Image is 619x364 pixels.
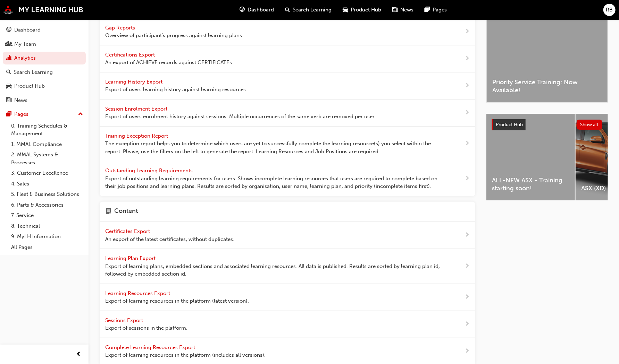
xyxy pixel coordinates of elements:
span: RB [606,6,613,14]
div: Dashboard [14,26,41,34]
a: 9. MyLH Information [8,231,86,242]
a: Dashboard [3,24,86,36]
a: Outstanding Learning Requirements Export of outstanding learning requirements for users. Shows in... [100,161,475,196]
a: Gap Reports Overview of participant's progress against learning plans.next-icon [100,18,475,45]
span: news-icon [6,97,11,104]
span: Priority Service Training: Now Available! [492,78,602,94]
span: prev-icon [76,350,82,359]
a: 4. Sales [8,179,86,189]
span: Certifications Export [105,52,156,58]
span: Learning Resources Export [105,290,172,296]
button: DashboardMy TeamAnalyticsSearch LearningProduct HubNews [3,22,86,108]
div: My Team [14,40,36,48]
span: news-icon [393,6,398,14]
button: RB [603,4,616,16]
a: 1. MMAL Compliance [8,139,86,150]
a: Analytics [3,52,86,64]
span: Product Hub [351,6,382,14]
span: Export of users learning history against learning resources. [105,86,247,94]
span: Overview of participant's progress against learning plans. [105,32,243,40]
a: car-iconProduct Hub [337,3,387,17]
img: mmal [3,5,83,14]
span: next-icon [465,81,470,90]
a: 6. Parts & Accessories [8,200,86,210]
a: My Team [3,38,86,51]
button: Pages [3,108,86,121]
span: pages-icon [6,111,11,118]
div: Product Hub [14,82,45,90]
a: 7. Service [8,210,86,221]
span: pages-icon [425,6,430,14]
span: Session Enrolment Export [105,106,169,112]
span: search-icon [285,6,290,14]
a: 0. Training Schedules & Management [8,121,86,139]
a: Learning Plan Export Export of learning plans, embedded sections and associated learning resource... [100,249,475,284]
h4: Content [114,207,138,216]
a: All Pages [8,242,86,253]
span: next-icon [465,139,470,148]
a: pages-iconPages [419,3,453,17]
span: next-icon [465,27,470,36]
a: Certificates Export An export of the latest certificates, without duplicates.next-icon [100,222,475,249]
span: chart-icon [6,55,11,61]
span: up-icon [78,110,83,119]
a: ALL-NEW ASX - Training starting soon! [486,114,575,200]
a: Training Exception Report The exception report helps you to determine which users are yet to succ... [100,127,475,162]
span: Certificates Export [105,228,151,234]
span: next-icon [465,262,470,271]
span: next-icon [465,320,470,329]
span: Outstanding Learning Requirements [105,167,194,174]
span: Pages [433,6,447,14]
span: Gap Reports [105,25,136,31]
a: news-iconNews [387,3,419,17]
span: Dashboard [248,6,274,14]
span: Product Hub [496,122,523,128]
a: 2. MMAL Systems & Processes [8,149,86,168]
span: Training Exception Report [105,133,169,139]
span: search-icon [6,69,11,76]
span: An export of the latest certificates, without duplicates. [105,235,234,243]
span: next-icon [465,174,470,183]
span: guage-icon [6,27,11,33]
span: people-icon [6,41,11,47]
a: Search Learning [3,66,86,79]
a: guage-iconDashboard [234,3,280,17]
span: News [401,6,414,14]
span: car-icon [343,6,348,14]
span: Sessions Export [105,317,144,323]
span: Export of outstanding learning requirements for users. Shows incomplete learning resources that u... [105,175,442,190]
span: Complete Learning Resources Export [105,344,196,350]
span: Export of users enrolment history against sessions. Multiple occurrences of the same verb are rem... [105,113,376,121]
span: page-icon [105,207,111,216]
span: next-icon [465,347,470,356]
a: Product HubShow all [492,119,602,130]
div: Search Learning [14,68,53,76]
span: Export of sessions in the platform. [105,324,187,332]
a: Sessions Export Export of sessions in the platform.next-icon [100,311,475,338]
a: News [3,94,86,107]
a: Learning Resources Export Export of learning resources in the platform (latest version).next-icon [100,284,475,311]
span: Export of learning plans, embedded sections and associated learning resources. All data is publis... [105,262,442,278]
a: Product Hub [3,80,86,93]
div: News [14,96,27,104]
span: Learning Plan Export [105,255,157,261]
a: Certifications Export An export of ACHIEVE records against CERTIFICATEs.next-icon [100,45,475,72]
div: Pages [14,110,28,118]
a: 5. Fleet & Business Solutions [8,189,86,200]
span: Export of learning resources in the platform (latest version). [105,297,249,305]
span: An export of ACHIEVE records against CERTIFICATEs. [105,59,233,67]
a: 3. Customer Excellence [8,168,86,179]
span: guage-icon [240,6,245,14]
a: 8. Technical [8,221,86,232]
span: The exception report helps you to determine which users are yet to successfully complete the lear... [105,140,442,155]
span: Learning History Export [105,79,164,85]
span: next-icon [465,109,470,117]
span: Export of learning resources in the platform (includes all versions). [105,351,266,359]
a: Learning History Export Export of users learning history against learning resources.next-icon [100,72,475,99]
span: next-icon [465,293,470,302]
button: Show all [577,120,603,130]
a: Session Enrolment Export Export of users enrolment history against sessions. Multiple occurrences... [100,99,475,127]
span: car-icon [6,83,11,89]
